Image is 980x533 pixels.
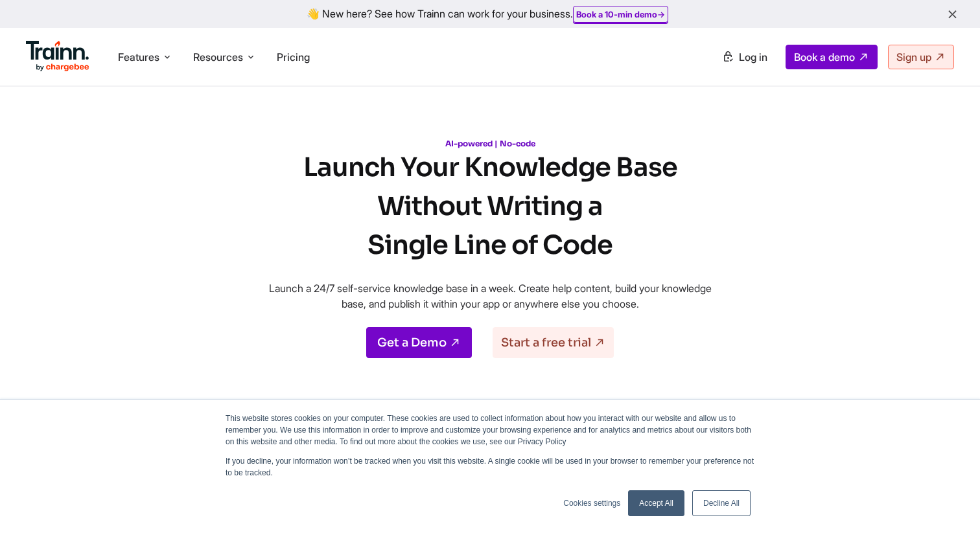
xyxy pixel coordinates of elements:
[714,45,775,69] a: Log in
[896,51,931,63] span: Sign up
[493,327,614,358] a: Start a free trial
[257,148,723,265] h1: Launch Your Knowledge Base Without Writing a Single Line of Code
[692,490,751,516] a: Decline All
[563,497,620,509] a: Cookies settings
[118,50,159,64] span: Features
[786,45,878,69] a: Book a demo
[739,51,767,63] span: Log in
[366,327,472,358] a: Get a Demo
[576,9,657,19] b: Book a 10-min demo
[26,41,89,72] img: Trainn Logo
[888,45,954,69] a: Sign up
[8,8,972,20] div: 👋 New here? See how Trainn can work for your business.
[576,9,665,19] a: Book a 10-min demo→
[794,51,855,63] span: Book a demo
[226,455,754,479] p: If you decline, your information won’t be tracked when you visit this website. A single cookie wi...
[628,490,684,516] a: Accept All
[257,139,723,148] p: AI-powered | No-code
[193,50,243,64] span: Resources
[277,51,310,63] a: Pricing
[226,413,754,448] p: This website stores cookies on your computer. These cookies are used to collect information about...
[257,280,723,312] p: Launch a 24/7 self-service knowledge base in a week. Create help content, build your knowledge ba...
